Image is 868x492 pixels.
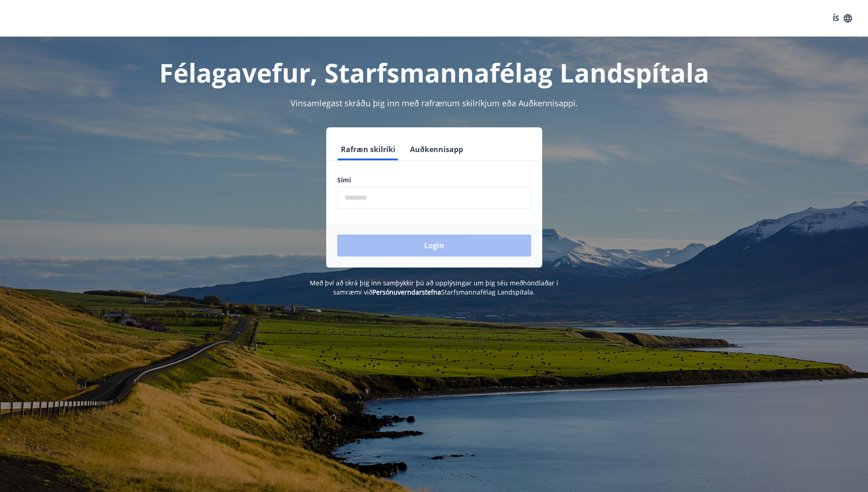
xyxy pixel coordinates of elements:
[828,10,857,27] button: ÍS
[406,138,467,160] button: Auðkennisapp
[291,98,578,109] span: Vinsamlegast skráðu þig inn með rafrænum skilríkjum eða Auðkennisappi.
[337,175,531,185] label: Sími
[337,138,399,160] button: Rafræn skilríki
[310,279,558,296] span: Með því að skrá þig inn samþykkir þú að upplýsingar um þig séu meðhöndlaðar í samræmi við Starfsm...
[116,55,753,90] h1: Félagavefur, Starfsmannafélag Landspítala
[372,288,441,296] a: Persónuverndarstefna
